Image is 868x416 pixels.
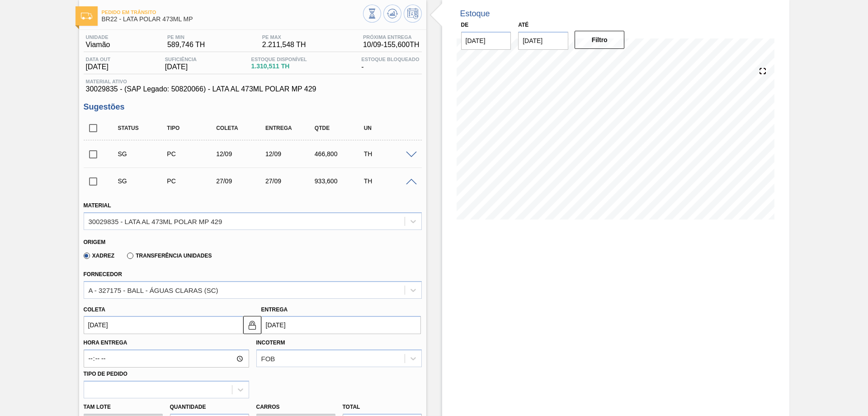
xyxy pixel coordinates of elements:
div: Tipo [165,125,219,131]
div: 12/09/2025 [263,150,318,158]
span: Data out [86,57,111,62]
span: 2.211,548 TH [262,41,306,49]
span: Estoque Bloqueado [361,57,419,62]
div: Sugestão Criada [116,177,170,185]
span: Material ativo [86,79,420,84]
div: FOB [261,355,275,363]
div: 27/09/2025 [263,177,318,185]
img: locked [247,320,258,330]
span: 30029835 - (SAP Legado: 50820066) - LATA AL 473ML POLAR MP 429 [86,85,420,93]
div: Entrega [263,125,318,131]
label: Transferência Unidades [127,253,212,259]
div: 933,600 [312,177,367,185]
div: Qtde [312,125,367,131]
div: Status [116,125,170,131]
span: [DATE] [165,63,197,71]
div: 30029835 - LATA AL 473ML POLAR MP 429 [89,217,222,225]
label: Fornecedor [84,271,122,277]
label: Tipo de pedido [84,371,127,377]
span: Unidade [86,34,110,40]
label: De [461,22,469,28]
div: TH [362,177,416,185]
span: 589,746 TH [167,41,205,49]
input: dd/mm/yyyy [518,32,568,50]
div: Pedido de Compra [165,150,219,158]
input: dd/mm/yyyy [84,316,243,334]
button: Programar Estoque [404,5,422,23]
span: Estoque Disponível [251,57,307,62]
label: Carros [256,404,280,410]
span: Próxima Entrega [363,34,420,40]
h3: Sugestões [84,102,422,112]
label: Material [84,202,111,209]
div: Pedido de Compra [165,177,219,185]
input: dd/mm/yyyy [261,316,421,334]
div: - [359,57,421,71]
span: Suficiência [165,57,197,62]
span: Viamão [86,41,110,49]
img: Ícone [81,13,92,19]
input: dd/mm/yyyy [461,32,511,50]
label: Quantidade [170,404,206,410]
span: PE MIN [167,34,205,40]
button: Visão Geral dos Estoques [363,5,381,23]
div: Coleta [214,125,269,131]
div: UN [362,125,416,131]
label: Total [343,404,360,410]
label: Xadrez [84,253,115,259]
label: Até [518,22,528,28]
span: PE MAX [262,34,306,40]
label: Origem [84,239,106,245]
div: Estoque [460,9,490,19]
label: Incoterm [256,339,285,346]
span: 1.310,511 TH [251,63,307,70]
button: locked [243,316,261,334]
span: 10/09 - 155,600 TH [363,41,420,49]
label: Tam lote [84,401,163,414]
span: BR22 - LATA POLAR 473ML MP [102,16,363,23]
label: Coleta [84,306,105,313]
div: Sugestão Criada [116,150,170,158]
span: [DATE] [86,63,111,71]
label: Hora Entrega [84,336,249,349]
button: Atualizar Gráfico [383,5,401,23]
div: 27/09/2025 [214,177,269,185]
div: A - 327175 - BALL - ÁGUAS CLARAS (SC) [89,286,218,294]
div: 12/09/2025 [214,150,269,158]
button: Filtro [575,31,625,49]
label: Entrega [261,306,288,313]
span: Pedido em Trânsito [102,10,363,15]
div: TH [362,150,416,158]
div: 466,800 [312,150,367,158]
